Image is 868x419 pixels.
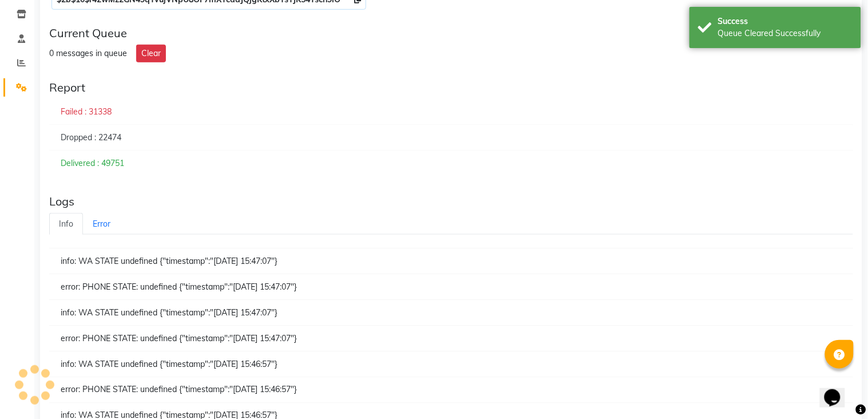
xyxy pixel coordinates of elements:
[49,48,127,60] div: 0 messages in queue
[49,300,853,326] div: info: WA STATE undefined {"timestamp":"[DATE] 15:47:07"}
[49,274,853,301] div: error: PHONE STATE: undefined {"timestamp":"[DATE] 15:47:07"}
[718,15,853,27] div: Success
[718,27,853,39] div: Queue Cleared Successfully
[136,45,166,62] button: Clear
[49,26,853,40] div: Current Queue
[49,81,853,94] div: Report
[49,151,853,176] div: Delivered : 49751
[820,373,857,408] iframe: chat widget
[83,213,120,235] a: Error
[49,351,853,378] div: info: WA STATE undefined {"timestamp":"[DATE] 15:46:57"}
[49,213,83,235] a: Info
[49,195,853,208] div: Logs
[49,125,853,151] div: Dropped : 22474
[49,377,853,404] div: error: PHONE STATE: undefined {"timestamp":"[DATE] 15:46:57"}
[49,99,853,125] div: Failed : 31338
[49,326,853,352] div: error: PHONE STATE: undefined {"timestamp":"[DATE] 15:47:07"}
[49,248,853,275] div: info: WA STATE undefined {"timestamp":"[DATE] 15:47:07"}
